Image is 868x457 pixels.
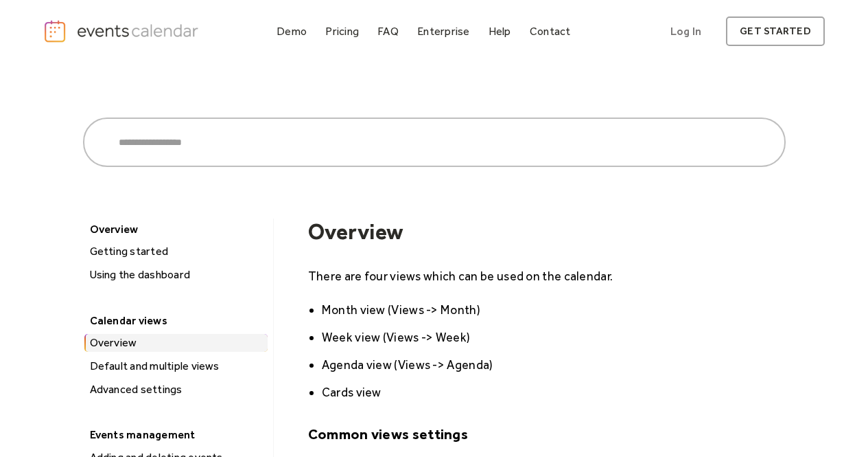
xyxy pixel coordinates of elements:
[86,381,268,399] div: Advanced settings
[86,334,268,352] div: Overview
[524,22,576,41] a: Contact
[308,219,786,245] h1: Overview
[372,22,404,41] a: FAQ
[530,27,571,35] div: Contact
[271,22,312,41] a: Demo
[83,424,266,445] div: Events management
[83,310,266,331] div: Calendar views
[322,355,786,375] li: Agenda view (Views -> Agenda)
[308,424,786,444] h5: Common views settings
[277,27,307,35] div: Demo
[84,243,268,260] a: Getting started
[308,266,786,286] p: There are four views which can be used on the calendar.
[84,334,268,352] a: Overview
[86,266,268,284] div: Using the dashboard
[726,16,824,46] a: get started
[320,22,364,41] a: Pricing
[84,381,268,399] a: Advanced settings
[84,266,268,284] a: Using the dashboard
[483,22,517,41] a: Help
[325,27,359,35] div: Pricing
[322,382,786,402] li: Cards view
[83,219,266,240] div: Overview
[84,357,268,375] a: Default and multiple views
[322,327,786,347] li: Week view (Views -> Week)
[657,16,715,46] a: Log In
[412,22,475,41] a: Enterprise
[43,19,202,44] a: home
[322,300,786,320] li: Month view (Views -> Month)
[489,27,511,35] div: Help
[417,27,469,35] div: Enterprise
[86,357,268,375] div: Default and multiple views
[86,243,268,260] div: Getting started
[377,27,399,35] div: FAQ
